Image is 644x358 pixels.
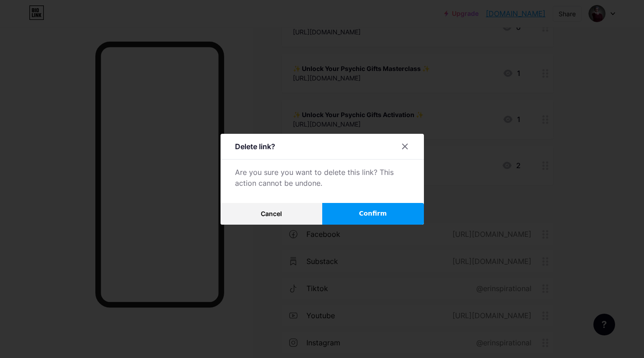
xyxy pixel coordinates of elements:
[359,209,387,218] span: Confirm
[261,210,282,217] span: Cancel
[235,167,409,188] div: Are you sure you want to delete this link? This action cannot be undone.
[235,141,275,152] div: Delete link?
[322,203,424,225] button: Confirm
[221,203,322,225] button: Cancel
